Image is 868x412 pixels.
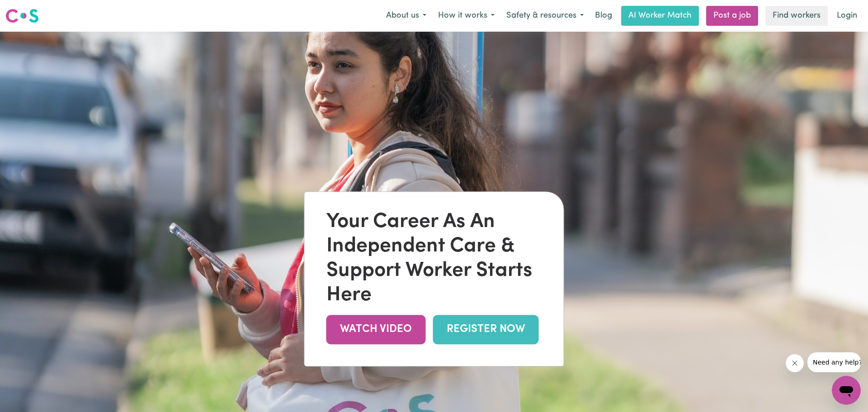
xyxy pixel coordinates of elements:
[500,6,590,25] button: Safety & resources
[831,6,863,26] a: Login
[380,6,432,25] button: About us
[326,315,426,344] a: WATCH VIDEO
[5,6,55,14] span: Need any help?
[326,210,542,308] div: Your Career As An Independent Care & Support Worker Starts Here
[832,376,861,405] iframe: Button to launch messaging window
[433,315,539,344] a: REGISTER NOW
[5,8,39,24] img: Careseekers logo
[621,6,699,26] a: AI Worker Match
[706,6,758,26] a: Post a job
[765,6,828,26] a: Find workers
[5,5,39,26] a: Careseekers logo
[590,6,618,26] a: Blog
[786,354,804,372] iframe: Close message
[807,352,861,372] iframe: Message from company
[432,6,500,25] button: How it works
